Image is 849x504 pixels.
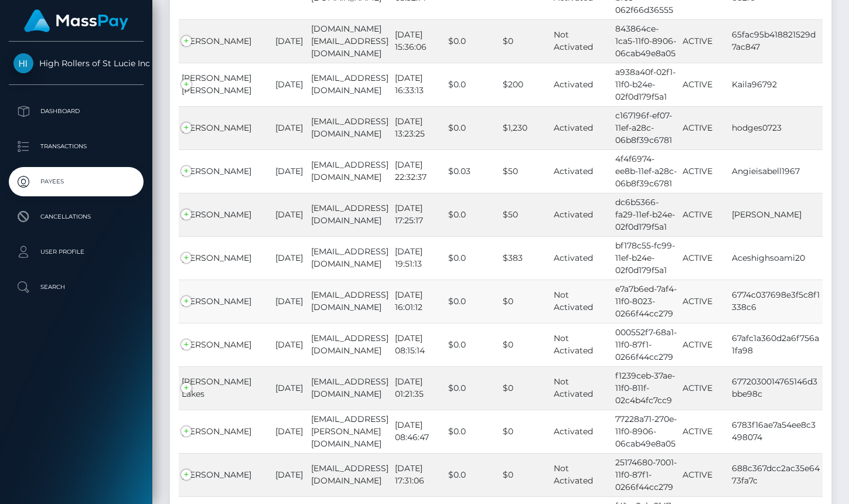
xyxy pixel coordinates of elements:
[392,323,446,366] td: [DATE] 08:15:14
[551,106,612,149] td: Activated
[551,453,612,496] td: Not Activated
[392,63,446,106] td: [DATE] 16:33:13
[612,63,680,106] td: a938a40f-02f1-11f0-b24e-02f0d179f5a1
[9,58,144,69] span: High Rollers of St Lucie Inc
[308,106,391,149] td: [EMAIL_ADDRESS][DOMAIN_NAME]
[392,19,446,63] td: [DATE] 15:36:06
[179,410,272,453] td: [PERSON_NAME]
[500,63,551,106] td: $200
[500,106,551,149] td: $1,230
[272,323,308,366] td: [DATE]
[680,63,729,106] td: ACTIVE
[308,193,391,236] td: [EMAIL_ADDRESS][DOMAIN_NAME]
[500,280,551,323] td: $0
[445,366,499,410] td: $0.0
[500,453,551,496] td: $0
[392,193,446,236] td: [DATE] 17:25:17
[179,193,272,236] td: [PERSON_NAME]
[551,149,612,193] td: Activated
[272,149,308,193] td: [DATE]
[392,410,446,453] td: [DATE] 08:46:47
[500,410,551,453] td: $0
[9,237,144,267] a: User Profile
[729,453,823,496] td: 688c367dcc2ac35e6473fa7c
[680,236,729,280] td: ACTIVE
[179,63,272,106] td: [PERSON_NAME] [PERSON_NAME]
[445,453,499,496] td: $0.0
[445,193,499,236] td: $0.0
[308,323,391,366] td: [EMAIL_ADDRESS][DOMAIN_NAME]
[445,236,499,280] td: $0.0
[680,366,729,410] td: ACTIVE
[13,173,139,190] p: Payees
[500,193,551,236] td: $50
[612,19,680,63] td: 843864ce-1ca5-11f0-8906-06cab49e8a05
[612,453,680,496] td: 25174680-7001-11f0-87f1-0266f44cc279
[272,63,308,106] td: [DATE]
[179,280,272,323] td: [PERSON_NAME]
[551,280,612,323] td: Not Activated
[179,106,272,149] td: [PERSON_NAME]
[392,236,446,280] td: [DATE] 19:51:13
[272,19,308,63] td: [DATE]
[500,149,551,193] td: $50
[13,208,139,226] p: Cancellations
[445,149,499,193] td: $0.03
[272,193,308,236] td: [DATE]
[308,453,391,496] td: [EMAIL_ADDRESS][DOMAIN_NAME]
[445,63,499,106] td: $0.0
[680,323,729,366] td: ACTIVE
[551,19,612,63] td: Not Activated
[9,97,144,126] a: Dashboard
[272,106,308,149] td: [DATE]
[392,280,446,323] td: [DATE] 16:01:12
[179,149,272,193] td: [PERSON_NAME]
[612,323,680,366] td: 000552f7-68a1-11f0-87f1-0266f44cc279
[551,63,612,106] td: Activated
[551,323,612,366] td: Not Activated
[612,236,680,280] td: bf178c55-fc99-11ef-b24e-02f0d179f5a1
[392,366,446,410] td: [DATE] 01:21:35
[392,453,446,496] td: [DATE] 17:31:06
[13,103,139,120] p: Dashboard
[13,243,139,261] p: User Profile
[13,278,139,296] p: Search
[612,280,680,323] td: e7a7b6ed-7af4-11f0-8023-0266f44cc279
[500,19,551,63] td: $0
[445,19,499,63] td: $0.0
[500,323,551,366] td: $0
[680,280,729,323] td: ACTIVE
[272,280,308,323] td: [DATE]
[179,453,272,496] td: [PERSON_NAME]
[272,410,308,453] td: [DATE]
[729,63,823,106] td: Kaila96792
[445,323,499,366] td: $0.0
[729,236,823,280] td: Aceshighsoami20
[551,410,612,453] td: Activated
[729,280,823,323] td: 6774c037698e3f5c8f1338c6
[9,273,144,302] a: Search
[308,280,391,323] td: [EMAIL_ADDRESS][DOMAIN_NAME]
[392,106,446,149] td: [DATE] 13:23:25
[729,366,823,410] td: 6772030014765146d3bbe98c
[612,149,680,193] td: 4f4f6974-ee8b-11ef-a28c-06b8f39c6781
[612,193,680,236] td: dc6b5366-fa29-11ef-b24e-02f0d179f5a1
[13,53,33,73] img: High Rollers of St Lucie Inc
[392,149,446,193] td: [DATE] 22:32:37
[500,236,551,280] td: $383
[729,323,823,366] td: 67afc1a360d2a6f756a1fa98
[308,149,391,193] td: [EMAIL_ADDRESS][DOMAIN_NAME]
[680,453,729,496] td: ACTIVE
[729,19,823,63] td: 65fac95b418821529d7ac847
[272,453,308,496] td: [DATE]
[551,236,612,280] td: Activated
[9,202,144,231] a: Cancellations
[24,9,128,32] img: MassPay Logo
[13,138,139,155] p: Transactions
[308,63,391,106] td: [EMAIL_ADDRESS][DOMAIN_NAME]
[179,366,272,410] td: [PERSON_NAME] Lakes
[272,236,308,280] td: [DATE]
[680,106,729,149] td: ACTIVE
[612,366,680,410] td: f1239ceb-37ae-11f0-811f-02c4b4fc7cc9
[445,106,499,149] td: $0.0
